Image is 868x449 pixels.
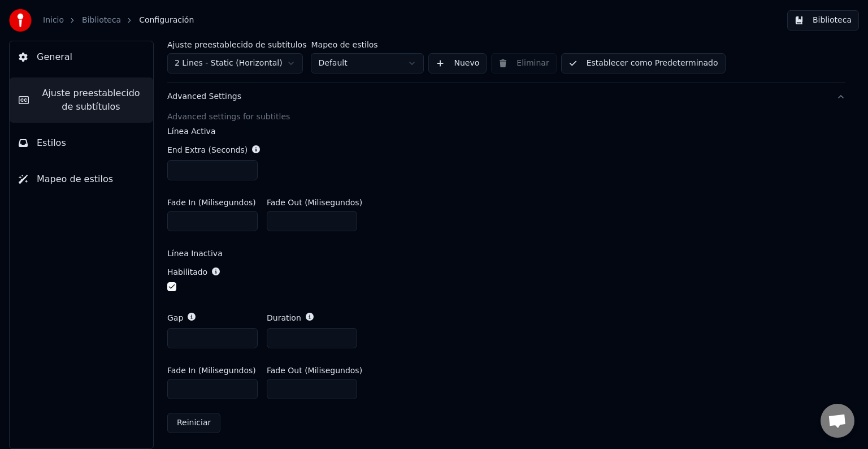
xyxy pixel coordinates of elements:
[428,53,487,74] button: Nuevo
[167,314,183,322] label: Gap
[38,87,144,114] span: Ajuste preestablecido de subtítulos
[167,111,845,442] div: Advanced Settings
[167,82,845,111] button: Advanced Settings
[167,249,845,257] label: Línea Inactiva
[139,15,194,26] span: Configuración
[9,9,32,32] img: youka
[267,198,362,206] label: Fade Out (Milisegundos)
[10,77,153,123] button: Ajuste preestablecido de subtítulos
[267,314,301,322] label: Duration
[167,268,207,276] label: Habilitado
[167,413,220,433] button: Reiniciar
[167,111,845,123] div: Advanced settings for subtitles
[10,127,153,159] button: Estilos
[167,91,827,102] div: Advanced Settings
[787,10,859,31] button: Biblioteca
[43,15,64,26] a: Inicio
[43,15,194,26] nav: breadcrumb
[167,366,256,374] label: Fade In (Milisegundos)
[167,127,845,135] label: Línea Activa
[10,163,153,195] button: Mapeo de estilos
[10,41,153,73] button: General
[37,172,113,186] span: Mapeo de estilos
[561,53,726,74] button: Establecer como Predeterminado
[267,366,362,374] label: Fade Out (Milisegundos)
[311,41,424,49] label: Mapeo de estilos
[167,41,306,49] label: Ajuste preestablecido de subtítulos
[167,198,256,206] label: Fade In (Milisegundos)
[37,50,72,64] span: General
[37,136,66,150] span: Estilos
[821,404,854,438] div: Chat abierto
[82,15,121,26] a: Biblioteca
[167,146,248,154] label: End Extra (Seconds)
